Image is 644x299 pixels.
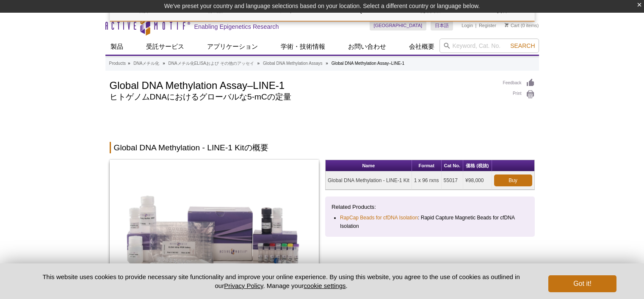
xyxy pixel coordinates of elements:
a: [GEOGRAPHIC_DATA] [370,20,427,30]
td: 55017 [442,172,464,190]
button: Got it! [548,275,616,292]
p: This website uses cookies to provide necessary site functionality and improve your online experie... [28,272,535,290]
a: Login [462,22,473,28]
a: RapCap Beads for cfDNA Isolation [340,213,418,222]
img: Your Cart [505,23,509,27]
th: Name [326,160,412,172]
a: Cart [505,22,520,28]
li: » [326,61,328,66]
button: Search [508,42,537,50]
a: Products [109,60,126,67]
a: DNAメチル化ELISAおよび その他のアッセイ [169,60,254,67]
a: Global DNA Methylation Assays [263,60,323,67]
a: 学術・技術情報 [276,39,330,55]
li: » [257,61,260,66]
a: Register [479,22,496,28]
li: : Rapid Capture Magnetic Beads for cfDNA Isolation [340,213,521,230]
a: 受託サービス [141,39,189,55]
td: 1 x 96 rxns [412,172,442,190]
a: お問い合わせ [343,39,391,55]
h1: Global DNA Methylation Assay–LINE-1 [110,78,495,91]
h2: ヒトゲノムDNAにおけるグローバルな5-mCの定量 [110,93,495,101]
p: Related Products: [332,203,528,211]
span: Search [510,42,535,49]
a: 日本語 [431,20,453,30]
a: アプリケーション [202,39,263,55]
button: cookie settings [304,282,345,289]
h2: Enabling Epigenetics Research [194,23,279,30]
a: 製品 [105,39,128,55]
a: Privacy Policy [224,282,263,289]
li: » [128,61,130,66]
th: 価格 (税抜) [463,160,492,172]
a: 会社概要 [404,39,439,55]
a: Feedback [503,78,535,88]
td: ¥98,000 [463,172,492,190]
th: Format [412,160,442,172]
li: (0 items) [505,20,539,30]
li: » [163,61,165,66]
li: Global DNA Methylation Assay–LINE-1 [332,61,404,66]
td: Global DNA Methylation - LINE-1 Kit [326,172,412,190]
li: | [475,20,477,30]
a: Print [503,90,535,99]
a: Buy [494,174,532,186]
th: Cat No. [442,160,464,172]
input: Keyword, Cat. No. [439,39,539,53]
h2: Global DNA Methylation - LINE-1 Kitの概要 [110,142,535,153]
a: DNAメチル化 [133,60,159,67]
